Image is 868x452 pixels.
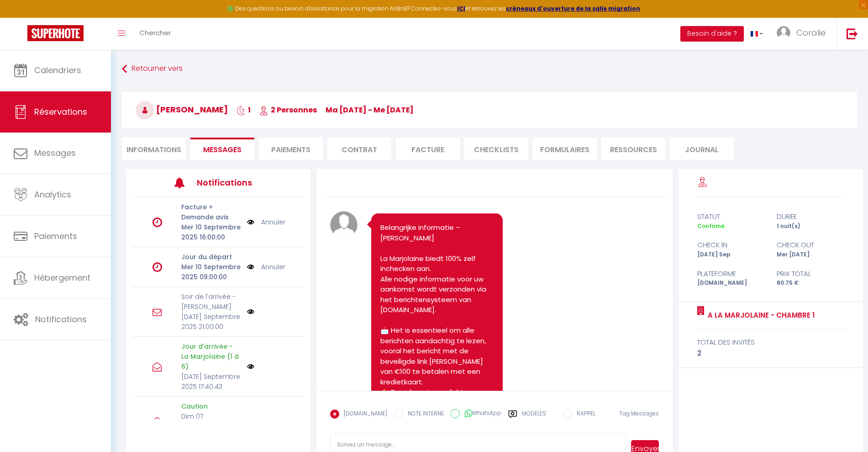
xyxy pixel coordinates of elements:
[326,105,414,115] span: ma [DATE] - me [DATE]
[247,363,254,370] img: NO IMAGE
[691,239,771,250] div: check in
[339,409,387,420] label: [DOMAIN_NAME]
[122,138,186,160] li: Informations
[697,348,845,359] div: 2
[261,217,285,227] a: Annuler
[27,25,84,41] img: Super Booking
[464,138,528,160] li: CHECKLISTS
[34,230,77,242] span: Paiements
[691,268,771,279] div: Plateforme
[601,138,665,160] li: Ressources
[247,418,254,425] img: NO IMAGE
[34,147,76,159] span: Messages
[533,138,597,160] li: FORMULAIRES
[771,222,851,231] div: 1 nuit(s)
[403,409,444,420] label: NOTE INTERNE
[203,144,242,155] span: Messages
[181,222,241,242] p: Mer 10 Septembre 2025 16:00:00
[34,189,71,200] span: Analytics
[619,409,659,417] span: Tag Messages
[181,401,241,411] p: Caution
[506,5,640,12] a: créneaux d'ouverture de la salle migration
[247,262,254,272] img: NO IMAGE
[327,138,391,160] li: Contrat
[181,252,241,262] p: Jour du départ
[181,292,241,312] p: Soir de l'arrivée - [PERSON_NAME]
[522,409,546,425] label: Modèles
[572,409,595,420] label: RAPPEL
[691,250,771,259] div: [DATE] Sep
[771,211,851,222] div: durée
[670,138,734,160] li: Journal
[132,18,178,50] a: Chercher
[697,337,845,348] div: total des invités
[247,308,254,315] img: NO IMAGE
[181,341,241,372] p: Jour d'arrivée - La Marjolaine (1 à 6)
[122,61,857,77] a: Retourner vers
[181,372,241,392] p: [DATE] Septembre 2025 17:40:43
[181,202,241,222] p: Facture + Demande avis
[181,312,241,332] p: [DATE] Septembre 2025 21:00:00
[247,217,254,227] img: NO IMAGE
[261,262,285,272] a: Annuler
[771,250,851,259] div: Mer [DATE]
[136,104,228,115] span: [PERSON_NAME]
[777,26,790,40] img: ...
[457,5,465,12] a: ICI
[139,28,171,37] span: Chercher
[34,106,87,117] span: Réservations
[771,268,851,279] div: Prix total
[680,26,744,42] button: Besoin d'aide ?
[34,64,81,76] span: Calendriers
[181,262,241,282] p: Mer 10 Septembre 2025 09:00:00
[34,272,90,283] span: Hébergement
[691,279,771,287] div: [DOMAIN_NAME]
[847,28,858,39] img: logout
[259,138,323,160] li: Paiements
[460,409,501,419] label: WhatsApp
[35,314,87,325] span: Notifications
[181,411,241,441] p: Dim 07 Septembre 2025 12:00:00
[237,105,251,115] span: 1
[771,279,851,287] div: 80.75 €
[691,211,771,222] div: statut
[770,18,837,50] a: ... Coralie
[705,310,815,321] a: A la Marjolaine - Chambre 1
[259,105,317,115] span: 2 Personnes
[197,172,268,193] h3: Notifications
[796,27,826,38] span: Coralie
[771,239,851,250] div: check out
[330,211,358,239] img: avatar.png
[697,222,725,230] span: Confirmé
[396,138,460,160] li: Facture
